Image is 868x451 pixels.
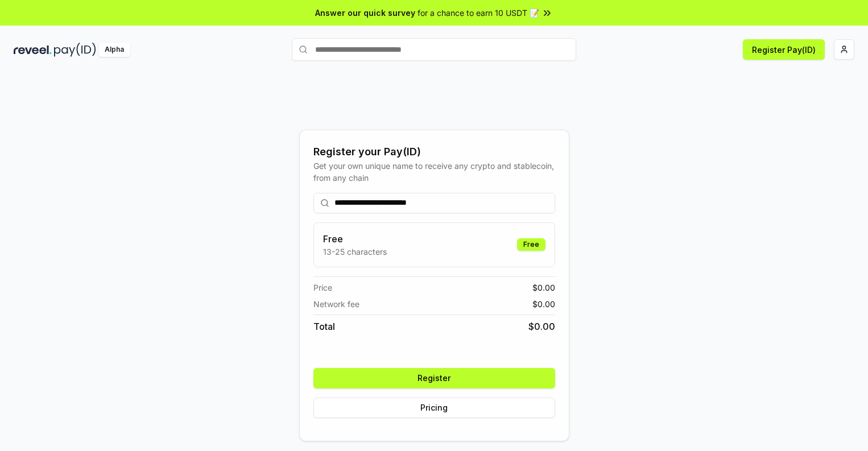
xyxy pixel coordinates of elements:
[313,320,335,333] span: Total
[14,43,52,57] img: reveel_dark
[313,398,555,418] button: Pricing
[532,298,555,310] span: $ 0.00
[323,232,387,246] h3: Free
[743,39,825,60] button: Register Pay(ID)
[98,43,130,57] div: Alpha
[54,43,96,57] img: pay_id
[323,246,387,258] p: 13-25 characters
[517,238,545,251] div: Free
[315,7,415,19] span: Answer our quick survey
[418,7,539,19] span: for a chance to earn 10 USDT 📝
[313,368,555,388] button: Register
[313,282,332,293] span: Price
[313,160,555,184] div: Get your own unique name to receive any crypto and stablecoin, from any chain
[313,144,555,160] div: Register your Pay(ID)
[528,320,555,333] span: $ 0.00
[532,282,555,293] span: $ 0.00
[313,298,359,310] span: Network fee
